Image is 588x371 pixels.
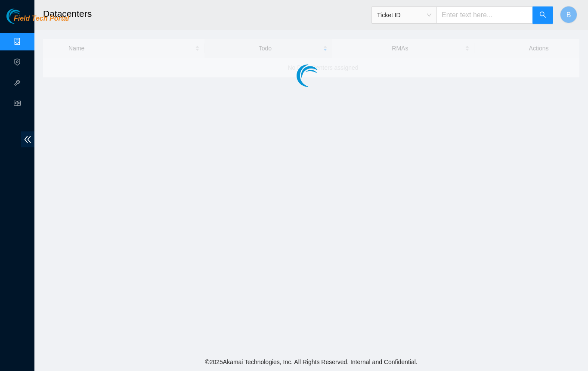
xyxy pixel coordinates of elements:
[14,15,69,23] span: Field Tech Portal
[539,11,546,19] span: search
[566,9,571,20] span: B
[532,6,553,24] button: search
[436,6,533,24] input: Enter text here...
[377,9,431,22] span: Ticket ID
[560,6,577,23] button: B
[6,16,69,27] a: Akamai TechnologiesField Tech Portal
[6,9,43,24] img: Akamai Technologies
[14,96,21,113] span: read
[34,353,588,371] footer: © 2025 Akamai Technologies, Inc. All Rights Reserved. Internal and Confidential.
[21,131,34,147] span: double-left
